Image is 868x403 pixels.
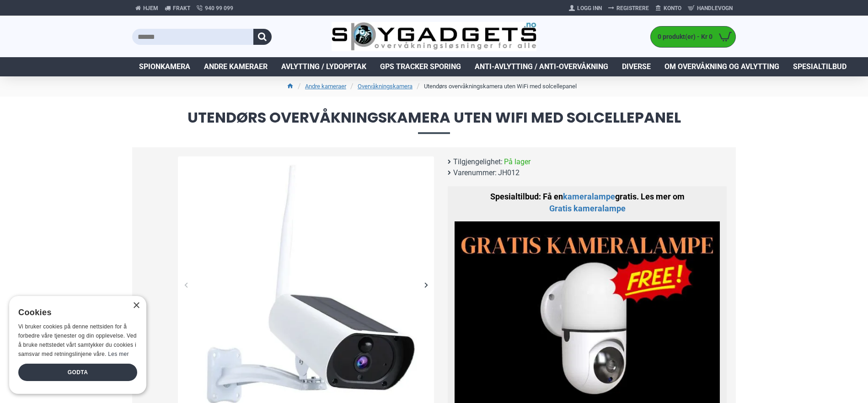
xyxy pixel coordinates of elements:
span: Spesialtilbud [793,61,847,72]
span: Hjem [143,4,158,12]
a: Handlevogn [685,1,736,16]
span: Utendørs overvåkningskamera uten WiFi med solcellepanel [132,110,736,134]
div: Close [133,302,139,309]
a: Anti-avlytting / Anti-overvåkning [468,57,615,76]
a: Om overvåkning og avlytting [658,57,786,76]
span: Vi bruker cookies på denne nettsiden for å forbedre våre tjenester og din opplevelse. Ved å bruke... [18,323,137,357]
img: SpyGadgets.no [332,22,537,52]
a: kameralampe [563,191,615,203]
span: 940 99 099 [205,4,233,12]
div: Next slide [418,277,434,293]
a: Konto [652,1,685,16]
a: Registrere [605,1,652,16]
a: Andre kameraer [305,82,346,91]
a: Logg Inn [566,1,605,16]
a: Gratis kameralampe ved kjøp av ett overvåkningskamera [549,203,626,215]
span: Konto [664,4,681,12]
b: Tilgjengelighet: [453,156,503,167]
span: GPS Tracker Sporing [380,61,461,72]
span: Andre kameraer [204,61,268,72]
div: Godta [18,364,137,381]
span: Handlevogn [697,4,733,12]
a: Spionkamera [132,57,197,76]
span: Frakt [173,4,190,12]
a: Avlytting / Lydopptak [274,57,373,76]
a: GPS Tracker Sporing [373,57,468,76]
a: 0 produkt(er) - Kr 0 [651,27,735,47]
a: Spesialtilbud [786,57,853,76]
span: 0 produkt(er) - Kr 0 [651,32,715,42]
span: På lager [504,156,530,167]
a: Andre kameraer [197,57,274,76]
a: Diverse [615,57,658,76]
b: Varenummer: [453,167,497,178]
div: Previous slide [178,277,194,293]
div: Cookies [18,303,131,322]
span: Diverse [622,61,651,72]
span: Logg Inn [577,4,602,12]
span: Om overvåkning og avlytting [664,61,779,72]
span: Avlytting / Lydopptak [281,61,366,72]
span: Spesialtilbud: Få en gratis. Les mer om [490,192,685,213]
span: JH012 [498,167,520,178]
a: Overvåkningskamera [358,82,413,91]
a: Les mer, opens a new window [108,351,129,357]
span: Spionkamera [139,61,190,72]
span: Anti-avlytting / Anti-overvåkning [475,61,608,72]
span: Registrere [616,4,649,12]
